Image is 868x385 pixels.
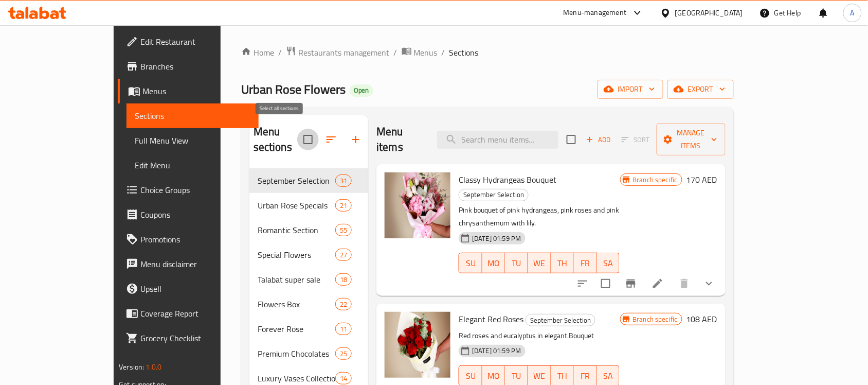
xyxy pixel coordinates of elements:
span: MO [486,369,501,383]
div: September Selection31 [249,168,368,193]
span: Special Flowers [258,249,335,261]
h2: Menu sections [254,124,303,155]
span: 18 [336,275,351,285]
span: SA [601,256,616,271]
button: show more [697,271,721,296]
span: Branch specific [629,175,682,185]
span: Full Menu View [135,134,250,147]
button: SA [597,253,620,273]
li: / [278,46,282,59]
span: TU [509,256,524,271]
div: items [335,298,352,310]
div: [GEOGRAPHIC_DATA] [675,7,743,19]
span: Talabat super sale [258,273,335,286]
span: Promotions [140,233,250,246]
span: Luxury Vases Collection [258,372,335,384]
span: Version: [119,360,144,374]
span: WE [532,256,547,271]
div: Forever Rose11 [249,317,368,341]
a: Promotions [118,227,259,252]
h6: 108 AED [686,312,717,326]
span: SA [601,369,616,383]
a: Edit menu item [652,277,664,290]
div: September Selection [258,174,335,187]
img: Elegant Red Roses [385,312,450,378]
div: items [335,273,352,286]
span: Edit Menu [135,159,250,171]
button: SU [459,253,482,273]
span: 11 [336,324,351,334]
span: Menus [142,85,250,97]
span: Forever Rose [258,323,335,335]
div: items [335,372,352,384]
span: SU [463,369,478,383]
span: Open [350,86,373,95]
span: Add item [582,132,615,148]
span: import [606,83,655,96]
span: [DATE] 01:59 PM [468,234,525,243]
span: Branch specific [629,314,682,324]
span: Menu disclaimer [140,258,250,270]
button: MO [482,253,505,273]
span: 25 [336,349,351,359]
div: Romantic Section55 [249,218,368,242]
span: 55 [336,225,351,235]
button: Manage items [657,124,726,155]
h2: Menu items [376,124,424,155]
span: Romantic Section [258,224,335,236]
button: delete [672,271,697,296]
span: September Selection [459,189,528,201]
div: September Selection [459,189,529,201]
span: Manage items [665,127,717,152]
a: Edit Restaurant [118,29,259,54]
div: items [335,249,352,261]
div: Talabat super sale18 [249,267,368,292]
span: Select section first [615,132,657,148]
span: Flowers Box [258,298,335,310]
h6: 170 AED [686,172,717,187]
span: A [851,7,855,19]
svg: Show Choices [703,277,715,290]
div: Open [350,84,373,97]
button: WE [528,253,551,273]
button: Branch-specific-item [619,271,643,296]
a: Edit Menu [126,153,259,178]
a: Choice Groups [118,178,259,202]
span: Urban Rose Flowers [241,78,346,101]
span: MO [486,256,501,271]
div: Flowers Box22 [249,292,368,317]
div: September Selection [526,314,595,326]
span: WE [532,369,547,383]
button: sort-choices [570,271,595,296]
span: Add [585,134,612,146]
button: export [667,80,734,99]
span: Sections [449,46,479,59]
span: Coupons [140,208,250,221]
p: Red roses and eucalyptus in elegant Bouquet [459,329,620,342]
span: Edit Restaurant [140,36,250,48]
li: / [394,46,397,59]
span: Classy Hydrangeas Bouquet [459,172,556,187]
span: Premium Chocolates [258,347,335,360]
div: Menu-management [564,7,627,19]
div: items [335,174,352,187]
a: Full Menu View [126,128,259,153]
span: SU [463,256,478,271]
input: search [437,131,558,149]
span: 27 [336,250,351,260]
div: Special Flowers27 [249,242,368,267]
button: import [598,80,663,99]
img: Classy Hydrangeas Bouquet [385,172,450,238]
span: Urban Rose Specials [258,199,335,212]
div: items [335,199,352,212]
span: TU [509,369,524,383]
span: 14 [336,374,351,383]
span: 22 [336,300,351,309]
nav: breadcrumb [241,46,734,59]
